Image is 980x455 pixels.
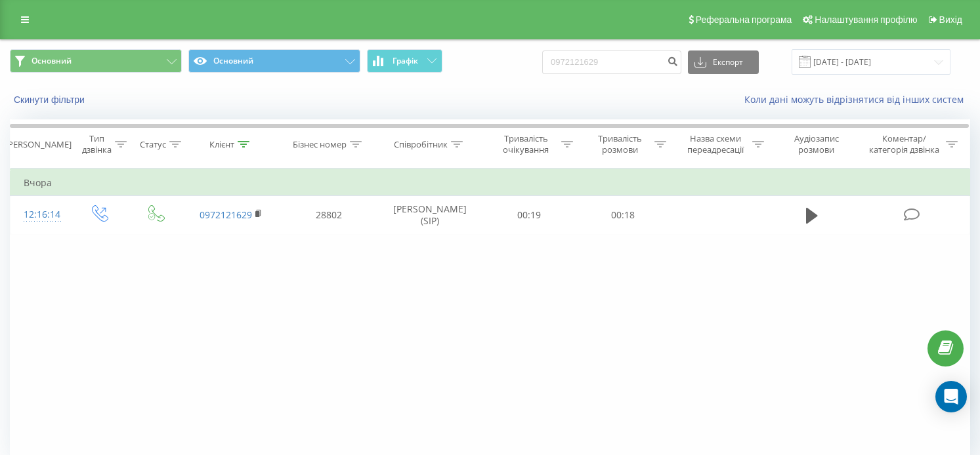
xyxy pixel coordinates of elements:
[209,139,234,150] div: Клієнт
[377,196,482,234] td: [PERSON_NAME] (SIP)
[200,208,252,221] a: 0972121629
[394,139,448,150] div: Співробітник
[24,202,57,227] div: 12:16:14
[494,133,558,155] div: Тривалість очікування
[588,133,652,155] div: Тривалість розмови
[779,133,854,155] div: Аудіозапис розмови
[188,49,360,73] button: Основний
[696,14,792,25] span: Реферальна програма
[542,50,681,74] input: Пошук за номером
[10,94,91,106] button: Скинути фільтри
[939,14,962,25] span: Вихід
[367,49,442,73] button: Графік
[293,139,347,150] div: Бізнес номер
[82,133,112,155] div: Тип дзвінка
[681,133,749,155] div: Назва схеми переадресації
[688,50,759,74] button: Експорт
[10,49,182,73] button: Основний
[393,56,418,66] span: Графік
[935,381,967,412] div: Open Intercom Messenger
[140,139,166,150] div: Статус
[744,93,970,106] a: Коли дані можуть відрізнятися вiд інших систем
[5,139,72,150] div: [PERSON_NAME]
[482,196,576,234] td: 00:19
[32,56,72,66] span: Основний
[866,133,943,155] div: Коментар/категорія дзвінка
[11,170,970,196] td: Вчора
[576,196,670,234] td: 00:18
[815,14,917,25] span: Налаштування профілю
[280,196,377,234] td: 28802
